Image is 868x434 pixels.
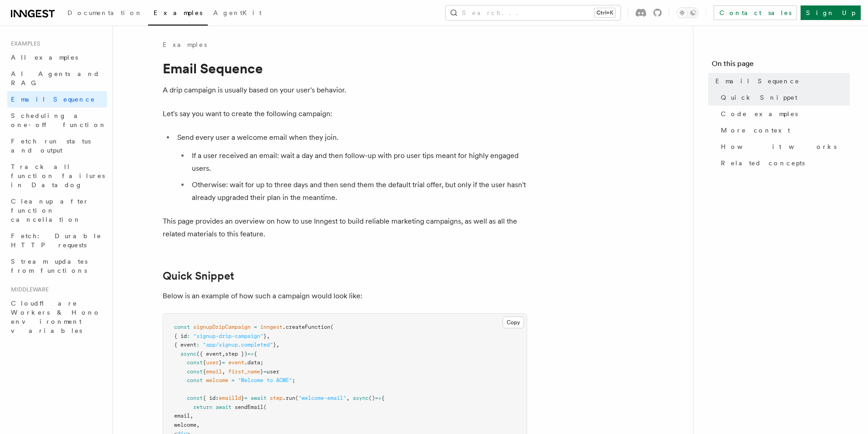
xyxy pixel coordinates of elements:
[216,404,231,410] span: await
[717,89,850,106] a: Quick Snippet
[225,351,247,357] span: step })
[375,395,381,401] span: =>
[717,106,850,122] a: Code examples
[175,131,527,204] li: Send every user a welcome email when they join.
[369,395,375,401] span: ()
[251,395,267,401] span: await
[721,126,790,135] span: More context
[260,368,263,375] span: }
[148,3,208,26] a: Examples
[282,395,295,401] span: .run
[7,193,107,228] a: Cleanup after function cancellation
[267,368,279,375] span: user
[712,73,850,89] a: Email Sequence
[174,422,196,428] span: welcome
[203,342,273,348] span: "app/signup.completed"
[244,395,247,401] span: =
[595,8,615,17] kbd: Ctrl+K
[717,122,850,138] a: More context
[298,395,346,401] span: "welcome-email"
[254,324,257,330] span: =
[263,368,267,375] span: =
[196,351,222,357] span: ({ event
[714,5,797,20] a: Contact sales
[801,5,861,20] a: Sign Up
[715,77,800,86] span: Email Sequence
[193,324,251,330] span: signupDripCampaign
[222,359,225,366] span: =
[228,359,244,366] span: event
[353,395,369,401] span: async
[346,395,349,401] span: ,
[222,368,225,375] span: ,
[11,112,107,128] span: Scheduling a one-off function
[276,342,279,348] span: ,
[174,342,196,348] span: { event
[721,109,798,118] span: Code examples
[721,142,837,151] span: How it works
[154,9,202,16] span: Examples
[219,395,241,401] span: emailId
[62,3,148,25] a: Documentation
[193,404,212,410] span: return
[254,351,257,357] span: {
[174,324,190,330] span: const
[263,404,267,410] span: (
[7,133,107,158] a: Fetch run status and output
[241,395,244,401] span: }
[267,333,270,339] span: ,
[721,93,797,102] span: Quick Snippet
[273,342,276,348] span: }
[196,342,200,348] span: :
[330,324,334,330] span: (
[712,58,850,73] h4: On this page
[190,413,193,419] span: ,
[7,253,107,279] a: Stream updates from functions
[187,368,203,375] span: const
[163,270,234,282] a: Quick Snippet
[187,359,203,366] span: const
[187,377,203,383] span: const
[7,107,107,133] a: Scheduling a one-off function
[7,91,107,107] a: Email Sequence
[193,333,263,339] span: "signup-drip-campaign"
[7,49,107,66] a: All examples
[238,377,292,383] span: "Welcome to ACME"
[721,158,805,168] span: Related concepts
[203,395,219,401] span: { id:
[717,155,850,171] a: Related concepts
[163,84,527,97] p: A drip campaign is usually based on your user's behavior.
[292,377,295,383] span: ;
[11,232,102,249] span: Fetch: Durable HTTP requests
[7,228,107,253] a: Fetch: Durable HTTP requests
[7,286,49,293] span: Middleware
[717,138,850,155] a: How it works
[67,9,143,16] span: Documentation
[189,149,527,175] li: If a user received an email: wait a day and then follow-up with pro user tips meant for highly en...
[163,215,527,240] p: This page provides an overview on how to use Inngest to build reliable marketing campaigns, as we...
[381,395,385,401] span: {
[11,258,87,274] span: Stream updates from functions
[213,9,262,16] span: AgentKit
[7,40,40,47] span: Examples
[677,7,699,18] button: Toggle dark mode
[187,395,203,401] span: const
[244,359,263,366] span: .data;
[11,198,89,223] span: Cleanup after function cancellation
[208,3,267,25] a: AgentKit
[11,54,78,61] span: All examples
[187,333,190,339] span: :
[189,179,527,204] li: Otherwise: wait for up to three days and then send them the default trial offer, but only if the ...
[196,422,200,428] span: ,
[282,324,330,330] span: .createFunction
[7,158,107,193] a: Track all function failures in Datadog
[219,359,222,366] span: }
[206,359,219,366] span: user
[228,368,260,375] span: first_name
[206,368,222,375] span: email
[295,395,298,401] span: (
[163,60,527,77] h1: Email Sequence
[180,351,196,357] span: async
[174,413,190,419] span: email
[446,5,621,20] button: Search...Ctrl+K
